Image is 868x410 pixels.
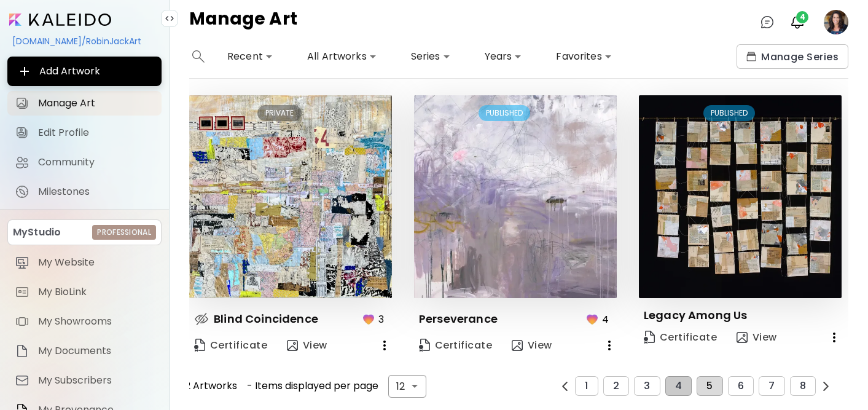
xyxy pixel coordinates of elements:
span: Edit Profile [38,127,154,139]
button: 2 [603,376,629,396]
a: Edit Profile iconEdit Profile [7,120,162,145]
img: Certificate [419,339,430,352]
div: [DOMAIN_NAME]/RobinJackArt [7,31,162,52]
div: PRIVATE [257,105,302,121]
button: Add Artwork [7,57,162,86]
img: thumbnail [639,95,842,298]
span: My BioLink [38,286,154,298]
button: 8 [790,376,816,396]
img: prev [821,382,831,391]
a: itemMy BioLink [7,280,162,304]
span: Add Artwork [17,64,152,79]
button: prev [557,379,573,394]
div: PUBLISHED [703,105,755,121]
div: PUBLISHED [479,105,530,121]
span: My Showrooms [38,315,154,328]
img: item [15,344,29,358]
img: thumbnail [189,95,392,298]
button: 1 [575,376,598,396]
span: View [287,339,327,352]
img: Certificate [644,331,655,344]
img: Manage Art icon [15,96,29,111]
button: favorites3 [358,308,392,331]
span: Manage Series [746,50,839,63]
button: favorites4 [582,308,617,331]
span: 6 [738,380,744,392]
button: search [189,44,208,69]
button: view-artView [282,333,332,358]
p: Blind Coincidence [214,312,318,326]
span: My Website [38,256,154,269]
div: 12 [388,375,426,398]
img: Edit Profile icon [15,125,29,140]
span: Milestones [38,186,154,198]
button: prev [818,379,834,394]
div: All Artworks [302,47,381,66]
a: completeMilestones iconMilestones [7,179,162,204]
span: My Documents [38,345,154,357]
span: 2 [613,380,619,392]
span: View [512,339,552,352]
span: Certificate [644,331,717,344]
h4: Manage Art [189,10,297,34]
img: search [192,50,205,63]
button: bellIcon4 [787,12,808,33]
a: Manage Art iconManage Art [7,91,162,116]
img: chatIcon [760,15,775,30]
img: item [15,314,29,329]
a: itemMy Documents [7,339,162,363]
img: view-art [512,340,523,351]
button: view-artView [732,325,782,350]
img: thumbnail [414,95,617,298]
a: itemMy Subscribers [7,368,162,393]
button: 6 [728,376,754,396]
span: 12 Artworks [182,380,237,392]
p: MyStudio [13,225,61,240]
img: item [15,285,29,299]
span: - Items displayed per page [247,380,378,392]
div: Series [406,47,455,66]
img: collapse [165,14,174,23]
img: item [15,255,29,270]
span: 4 [675,380,682,392]
div: Years [480,47,527,66]
button: 5 [697,376,722,396]
span: Certificate [194,339,267,352]
span: 8 [800,380,806,392]
div: Recent [222,47,278,66]
img: view-art [737,332,748,343]
img: prev [560,382,569,391]
span: My Subscribers [38,374,154,387]
a: itemMy Showrooms [7,309,162,334]
img: favorites [585,312,600,326]
button: view-artView [507,333,557,358]
span: 3 [644,380,650,392]
a: itemMy Website [7,250,162,275]
span: 5 [706,380,713,392]
span: Certificate [419,339,492,352]
span: View [737,331,777,344]
img: hidden [194,312,209,326]
img: Community icon [15,155,29,170]
button: collectionsManage Series [737,44,848,69]
span: 7 [768,380,775,392]
a: CertificateCertificate [639,325,722,350]
p: Perseverance [419,312,498,326]
span: 1 [585,380,588,392]
img: view-art [287,340,298,351]
p: Legacy Among Us [644,308,748,323]
a: CertificateCertificate [189,333,272,358]
img: Milestones icon [15,184,29,199]
a: CertificateCertificate [414,333,497,358]
button: 3 [634,376,660,396]
img: bellIcon [790,15,805,30]
p: 4 [602,312,609,327]
h6: Professional [97,227,151,238]
a: Community iconCommunity [7,150,162,175]
span: Community [38,156,154,168]
img: Certificate [194,339,205,352]
p: 3 [378,312,384,327]
img: collections [746,52,756,61]
span: Manage Art [38,97,154,109]
img: favorites [361,312,376,326]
